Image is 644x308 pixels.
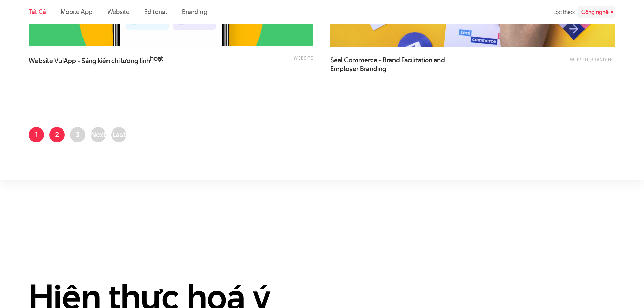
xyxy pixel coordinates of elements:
[330,56,466,73] span: Seal Commerce - Brand Facilitation and
[294,55,313,61] a: Website
[70,127,85,142] a: 3
[49,127,65,142] a: 2
[29,7,46,16] a: Tất cả
[501,56,615,69] div: ,
[330,56,466,73] a: Seal Commerce - Brand Facilitation andEmployer Branding
[150,54,163,63] span: hoạt
[91,129,106,154] span: Next ›
[29,54,164,71] a: Website VuiApp - Sáng kiến chi lương linhhoạt
[591,56,615,63] a: Branding
[29,54,164,71] span: Website VuiApp - Sáng kiến chi lương linh
[553,6,575,18] div: Lọc theo:
[578,6,615,18] div: Công nghệ
[330,65,386,73] span: Employer Branding
[182,7,207,16] a: Branding
[112,129,126,154] span: Last »
[570,56,590,63] a: Website
[107,7,129,16] a: Website
[61,7,92,16] a: Mobile app
[144,7,167,16] a: Editorial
